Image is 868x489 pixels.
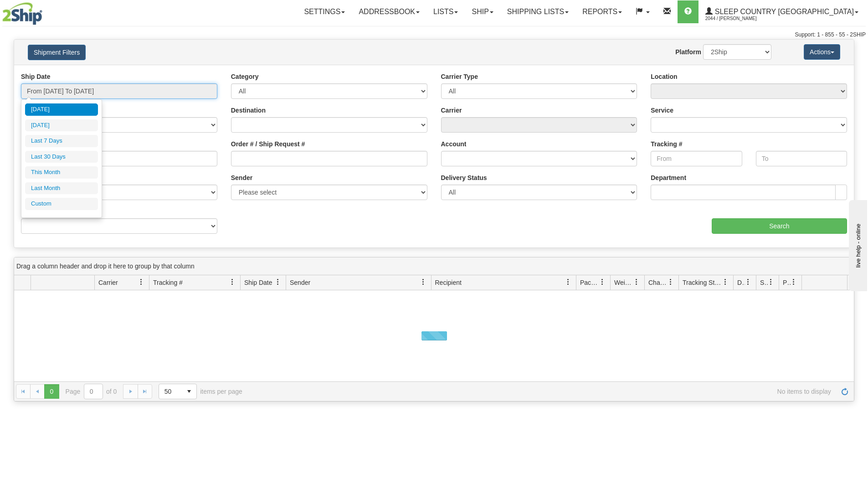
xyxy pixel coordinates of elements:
[426,0,465,23] a: Lists
[352,0,426,23] a: Addressbook
[629,274,644,290] a: Weight filter column settings
[25,182,98,195] li: Last Month
[465,0,500,23] a: Ship
[231,72,259,81] label: Category
[500,0,575,23] a: Shipping lists
[28,45,86,60] button: Shipment Filters
[847,198,867,291] iframe: chat widget
[763,274,779,290] a: Shipment Issues filter column settings
[25,166,98,179] li: This Month
[270,274,286,290] a: Ship Date filter column settings
[675,47,701,57] label: Platform
[705,14,774,23] span: 2044 / [PERSON_NAME]
[416,274,431,290] a: Sender filter column settings
[441,173,487,182] label: Delivery Status
[44,384,59,399] span: Page 0
[7,8,84,15] div: live help - online
[718,274,733,290] a: Tracking Status filter column settings
[231,139,305,149] label: Order # / Ship Request #
[713,8,854,15] span: Sleep Country [GEOGRAPHIC_DATA]
[244,278,272,287] span: Ship Date
[14,257,854,275] div: grid grouping header
[225,274,240,290] a: Tracking # filter column settings
[740,274,756,290] a: Delivery Status filter column settings
[66,384,117,399] span: Page of 0
[560,274,576,290] a: Recipient filter column settings
[651,151,742,166] input: From
[297,0,352,23] a: Settings
[231,173,252,182] label: Sender
[712,218,847,234] input: Search
[663,274,678,290] a: Charge filter column settings
[651,72,677,81] label: Location
[2,31,866,39] div: Support: 1 - 855 - 55 - 2SHIP
[651,106,673,115] label: Service
[159,384,242,399] span: items per page
[255,388,831,395] span: No items to display
[595,274,610,290] a: Packages filter column settings
[21,72,51,81] label: Ship Date
[435,278,462,287] span: Recipient
[648,278,668,287] span: Charge
[25,135,98,147] li: Last 7 Days
[153,278,183,287] span: Tracking #
[699,0,865,23] a: Sleep Country [GEOGRAPHIC_DATA] 2044 / [PERSON_NAME]
[25,103,98,116] li: [DATE]
[441,139,467,149] label: Account
[164,387,176,396] span: 50
[651,173,686,182] label: Department
[837,384,852,399] a: Refresh
[98,278,118,287] span: Carrier
[614,278,633,287] span: Weight
[182,384,196,399] span: select
[580,278,599,287] span: Packages
[575,0,629,23] a: Reports
[159,384,197,399] span: Page sizes drop down
[441,72,478,81] label: Carrier Type
[786,274,801,290] a: Pickup Status filter column settings
[737,278,745,287] span: Delivery Status
[25,151,98,163] li: Last 30 Days
[25,198,98,210] li: Custom
[783,278,791,287] span: Pickup Status
[756,151,847,166] input: To
[804,44,840,60] button: Actions
[290,278,310,287] span: Sender
[231,106,266,115] label: Destination
[441,106,462,115] label: Carrier
[760,278,768,287] span: Shipment Issues
[134,274,149,290] a: Carrier filter column settings
[683,278,722,287] span: Tracking Status
[2,2,42,25] img: logo2044.jpg
[25,119,98,132] li: [DATE]
[651,139,682,149] label: Tracking #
